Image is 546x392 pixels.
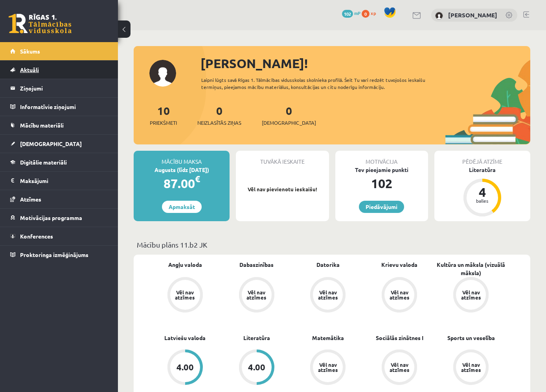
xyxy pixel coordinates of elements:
a: Vēl nav atzīmes [364,349,435,386]
img: Sandra Letinska [435,12,443,20]
a: Ziņojumi [10,79,108,97]
span: Proktoringa izmēģinājums [20,251,88,258]
span: [DEMOGRAPHIC_DATA] [20,140,82,147]
a: Vēl nav atzīmes [292,277,364,314]
span: € [195,173,200,185]
a: Atzīmes [10,190,108,208]
span: Sākums [20,48,40,55]
div: Literatūra [434,166,530,174]
div: Tuvākā ieskaite [236,151,329,166]
a: Kultūra un māksla (vizuālā māksla) [435,261,507,277]
div: Tev pieejamie punkti [335,166,428,174]
div: Vēl nav atzīmes [174,290,196,300]
span: xp [371,10,376,16]
a: Krievu valoda [381,261,417,269]
a: 0Neizlasītās ziņas [197,104,241,127]
a: Vēl nav atzīmes [221,277,292,314]
span: [DEMOGRAPHIC_DATA] [262,119,316,127]
a: [DEMOGRAPHIC_DATA] [10,135,108,153]
p: Mācību plāns 11.b2 JK [137,239,527,250]
span: Priekšmeti [150,119,177,127]
legend: Informatīvie ziņojumi [20,98,108,116]
a: Vēl nav atzīmes [149,277,221,314]
span: Aktuāli [20,66,39,73]
span: Atzīmes [20,196,41,203]
a: Dabaszinības [239,261,274,269]
a: Informatīvie ziņojumi [10,98,108,116]
a: Angļu valoda [168,261,202,269]
span: mP [354,10,360,16]
div: Vēl nav atzīmes [317,362,339,372]
a: Maksājumi [10,172,108,190]
a: Rīgas 1. Tālmācības vidusskola [9,14,72,33]
span: Konferences [20,233,53,240]
div: Vēl nav atzīmes [388,362,410,372]
span: Motivācijas programma [20,214,82,221]
a: Literatūra [243,334,270,342]
legend: Ziņojumi [20,79,108,97]
legend: Maksājumi [20,172,108,190]
span: Neizlasītās ziņas [197,119,241,127]
span: Mācību materiāli [20,122,64,129]
div: Vēl nav atzīmes [246,290,268,300]
a: Piedāvājumi [359,201,404,213]
a: Sākums [10,42,108,60]
a: 0[DEMOGRAPHIC_DATA] [262,104,316,127]
a: Mācību materiāli [10,116,108,134]
div: 4.00 [248,363,265,372]
div: [PERSON_NAME]! [200,54,530,73]
a: [PERSON_NAME] [448,11,497,19]
a: Sociālās zinātnes I [376,334,423,342]
div: Motivācija [335,151,428,166]
a: Motivācijas programma [10,209,108,227]
a: Matemātika [312,334,344,342]
a: Vēl nav atzīmes [435,349,507,386]
a: Konferences [10,227,108,245]
a: Proktoringa izmēģinājums [10,246,108,264]
a: 10Priekšmeti [150,104,177,127]
div: Vēl nav atzīmes [460,290,482,300]
span: Digitālie materiāli [20,159,67,166]
a: Digitālie materiāli [10,153,108,171]
span: 102 [342,10,353,18]
span: 0 [362,10,370,18]
a: 0 xp [362,10,380,16]
a: Literatūra 4 balles [434,166,530,218]
a: Vēl nav atzīmes [435,277,507,314]
a: Apmaksāt [162,201,202,213]
div: 4.00 [176,363,194,372]
div: Laipni lūgts savā Rīgas 1. Tālmācības vidusskolas skolnieka profilā. Šeit Tu vari redzēt tuvojošo... [201,76,439,91]
div: Vēl nav atzīmes [460,362,482,372]
div: Pēdējā atzīme [434,151,530,166]
a: Sports un veselība [447,334,495,342]
a: Vēl nav atzīmes [364,277,435,314]
a: Latviešu valoda [164,334,206,342]
div: 102 [335,174,428,193]
div: Vēl nav atzīmes [388,290,410,300]
div: 87.00 [134,174,230,193]
a: 4.00 [149,349,221,386]
a: Aktuāli [10,61,108,79]
a: 102 mP [342,10,360,16]
div: Augusts (līdz [DATE]) [134,166,230,174]
a: 4.00 [221,349,292,386]
div: Mācību maksa [134,151,230,166]
a: Datorika [316,261,340,269]
div: balles [471,198,494,203]
a: Vēl nav atzīmes [292,349,364,386]
div: Vēl nav atzīmes [317,290,339,300]
p: Vēl nav pievienotu ieskaišu! [240,185,325,193]
div: 4 [471,186,494,198]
